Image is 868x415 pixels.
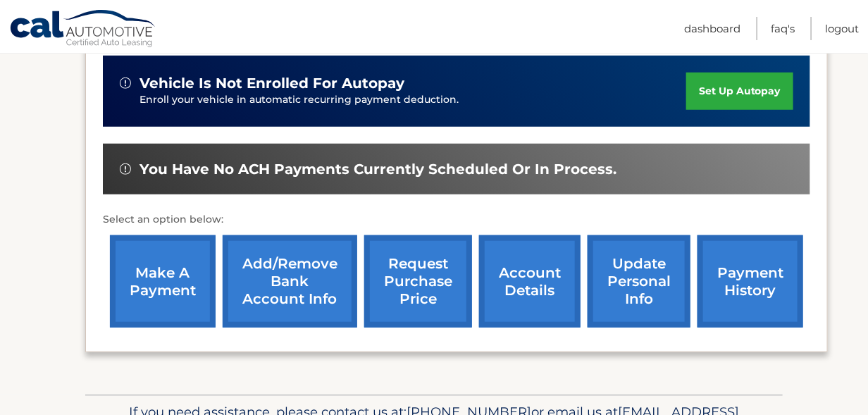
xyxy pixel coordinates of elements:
a: Add/Remove bank account info [223,235,357,328]
a: make a payment [110,235,216,328]
p: Enroll your vehicle in automatic recurring payment deduction. [139,92,686,108]
img: alert-white.svg [120,163,131,175]
img: alert-white.svg [120,78,131,89]
a: set up autopay [686,73,793,110]
a: Logout [825,17,859,40]
span: You have no ACH payments currently scheduled or in process. [139,161,616,178]
span: vehicle is not enrolled for autopay [139,75,404,92]
a: Cal Automotive [9,9,157,50]
a: FAQ's [771,17,795,40]
a: update personal info [588,235,690,328]
p: Select an option below: [103,211,810,228]
a: Dashboard [684,17,740,40]
a: payment history [697,235,803,328]
a: account details [479,235,581,328]
a: request purchase price [364,235,472,328]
